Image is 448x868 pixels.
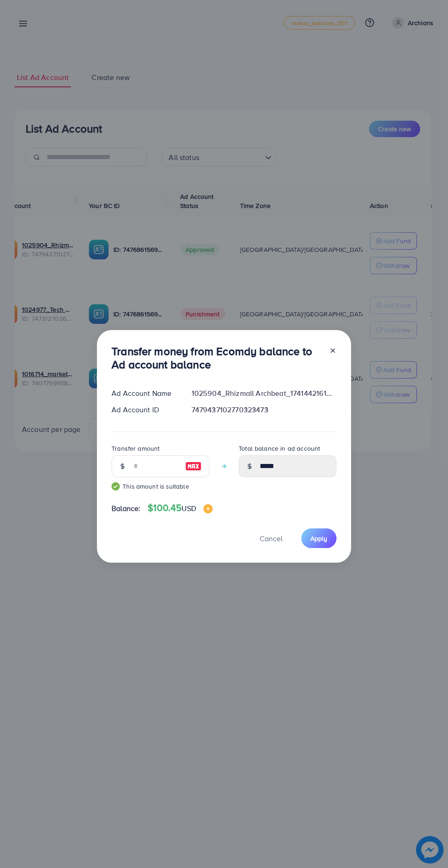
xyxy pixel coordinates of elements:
[112,503,140,514] span: Balance:
[184,388,344,399] div: 1025904_Rhizmall Archbeat_1741442161001
[148,502,213,514] h4: $100.45
[248,528,294,548] button: Cancel
[181,503,196,513] span: USD
[112,444,160,453] label: Transfer amount
[185,461,202,472] img: image
[184,405,344,415] div: 7479437102770323473
[112,482,209,491] small: This amount is suitable
[310,534,327,543] span: Apply
[104,405,184,415] div: Ad Account ID
[112,345,322,371] h3: Transfer money from Ecomdy balance to Ad account balance
[203,504,213,513] img: image
[104,388,184,399] div: Ad Account Name
[301,528,336,548] button: Apply
[239,444,320,453] label: Total balance in ad account
[260,533,283,543] span: Cancel
[112,482,120,490] img: guide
